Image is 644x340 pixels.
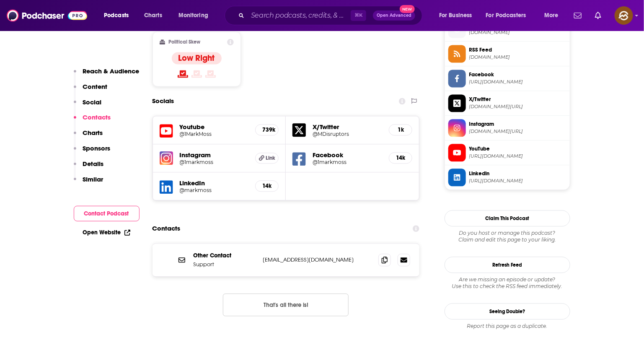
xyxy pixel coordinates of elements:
span: For Business [439,10,472,21]
p: [EMAIL_ADDRESS][DOMAIN_NAME] [263,256,372,263]
button: open menu [98,9,140,22]
span: ⌘ K [351,10,366,21]
h5: 14k [396,154,405,161]
span: RSS Feed [469,46,566,54]
button: open menu [481,9,538,22]
button: Refresh Feed [445,257,570,273]
span: Do you host or manage this podcast? [445,230,570,236]
a: YouTube[URL][DOMAIN_NAME] [448,144,566,161]
div: Are we missing an episode or update? Use this to check the RSS feed immediately. [445,276,570,290]
span: Open Advanced [377,13,411,18]
a: RSS Feed[DOMAIN_NAME] [448,45,566,62]
span: Charts [144,10,162,21]
p: Similar [83,175,103,183]
button: Details [74,160,104,175]
p: Reach & Audience [83,67,140,75]
p: Content [83,83,108,91]
h2: Political Skew [168,39,200,45]
span: Instagram [469,120,566,128]
div: Search podcasts, credits, & more... [233,6,430,25]
a: Linkedin[URL][DOMAIN_NAME] [448,169,566,186]
span: Link [266,155,275,161]
img: iconImage [160,151,173,165]
span: Logged in as hey85204 [615,6,633,25]
h4: Low Right [178,53,215,63]
span: Facebook [469,71,566,78]
p: Support [194,261,256,268]
h5: 1k [396,126,405,133]
span: Linkedin [469,170,566,177]
a: Open Website [83,229,130,236]
span: YouTube [469,145,566,153]
input: Search podcasts, credits, & more... [248,9,351,22]
span: https://www.youtube.com/@1MarkMoss [469,153,566,159]
button: Show profile menu [615,6,633,25]
p: Contacts [83,113,111,121]
span: More [544,10,559,21]
button: Nothing here. [223,293,349,316]
h5: 14k [262,182,272,189]
a: @MDisruptors [313,131,382,137]
a: @1MarkMoss [180,131,249,137]
span: twitter.com/MDisruptors [469,104,566,110]
button: Contact Podcast [74,206,140,221]
span: iheart.com [469,29,566,36]
a: @1markmoss [313,159,382,165]
div: Report this page as a duplicate. [445,323,570,330]
h5: 739k [262,126,272,133]
h5: LinkedIn [180,179,249,187]
img: User Profile [615,6,633,25]
h5: Youtube [180,123,249,131]
button: Contacts [74,113,111,129]
p: Other Contact [194,252,256,259]
button: Claim This Podcast [445,210,570,226]
p: Charts [83,129,103,137]
button: Reach & Audience [74,67,140,83]
button: open menu [538,9,569,22]
span: https://www.linkedin.com/in/markmoss [469,178,566,184]
span: omnycontent.com [469,54,566,60]
button: Sponsors [74,144,111,160]
span: instagram.com/1markmoss [469,128,566,135]
button: open menu [173,9,219,22]
a: Facebook[URL][DOMAIN_NAME] [448,70,566,87]
span: https://www.facebook.com/1markmoss [469,79,566,85]
h5: Facebook [313,151,382,159]
span: New [400,5,415,13]
button: Charts [74,129,103,144]
img: Podchaser - Follow, Share and Rate Podcasts [7,8,87,23]
h2: Socials [153,93,174,109]
h5: Instagram [180,151,249,159]
button: open menu [433,9,483,22]
span: For Podcasters [486,10,526,21]
div: Claim and edit this page to your liking. [445,230,570,243]
a: Instagram[DOMAIN_NAME][URL] [448,119,566,137]
button: Content [74,83,108,98]
a: Link [255,153,279,164]
a: Charts [139,9,167,22]
a: Seeing Double? [445,303,570,319]
a: @markmoss [180,187,249,193]
p: Social [83,98,102,106]
a: Show notifications dropdown [571,8,585,23]
button: Open AdvancedNew [373,10,415,21]
a: @1markmoss [180,159,249,165]
a: Show notifications dropdown [592,8,605,23]
p: Sponsors [83,144,111,152]
span: Podcasts [104,10,129,21]
span: Monitoring [178,10,208,21]
p: Details [83,160,104,168]
button: Similar [74,175,103,191]
a: X/Twitter[DOMAIN_NAME][URL] [448,94,566,112]
h5: X/Twitter [313,123,382,131]
h2: Contacts [153,221,181,236]
span: X/Twitter [469,96,566,103]
button: Social [74,98,102,114]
